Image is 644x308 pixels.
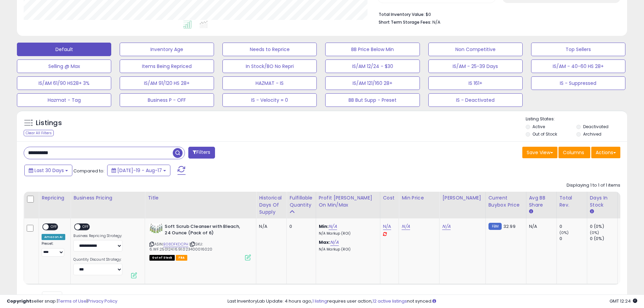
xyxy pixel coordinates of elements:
[17,76,111,90] button: IS/AM 61/90 HS28+ 3%
[319,231,375,236] p: N/A Markup (ROI)
[42,241,65,257] div: Preset:
[488,223,502,230] small: FBM
[428,76,523,90] button: IS 161+
[24,165,72,176] button: Last 30 Days
[442,223,450,230] a: N/A
[176,255,187,261] span: FBA
[120,93,214,107] button: Business P - OFF
[73,234,122,238] label: Business Repricing Strategy:
[529,194,554,209] div: Avg BB Share
[259,194,284,216] div: Historical Days Of Supply
[149,255,175,261] span: All listings that are currently out of stock and unavailable for purchase on Amazon
[73,168,104,174] span: Compared to:
[120,60,214,73] button: Items Being Repriced
[73,194,142,202] div: Business Pricing
[319,194,377,209] div: Profit [PERSON_NAME] on Min/Max
[319,239,331,245] b: Max:
[259,223,281,230] div: N/A
[620,223,643,230] div: N/A
[503,223,516,230] span: 32.99
[325,93,420,107] button: BB But Supp - Preset
[222,93,317,107] button: IS - Velocity = 0
[7,298,117,305] div: seller snap | |
[17,60,111,73] button: Selling @ Max
[590,194,615,209] div: Days In Stock
[149,223,163,234] img: 51n3u7VaS8L._SL40_.jpg
[88,298,117,304] a: Privacy Policy
[558,147,590,158] button: Columns
[559,223,587,230] div: 0
[42,194,68,202] div: Repricing
[559,194,584,209] div: Total Rev.
[379,19,431,25] b: Short Term Storage Fees:
[567,182,620,189] div: Displaying 1 to 1 of 1 items
[379,10,615,18] li: $0
[526,116,627,122] p: Listing States:
[49,224,59,230] span: OFF
[529,223,551,230] div: N/A
[107,165,170,176] button: [DATE]-19 - Aug-17
[73,257,122,262] label: Quantity Discount Strategy:
[559,230,569,235] small: (0%)
[583,131,601,137] label: Archived
[163,241,188,247] a: B08DFKDCPH
[120,43,214,56] button: Inventory Age
[188,147,215,159] button: Filters
[531,60,625,73] button: IS/AM - 40-60 HS 28+
[325,43,420,56] button: BB Price Below Min
[442,194,482,202] div: [PERSON_NAME]
[42,234,65,240] div: Amazon AI
[222,76,317,90] button: HAZMAT - IS
[590,209,594,215] small: Days In Stock.
[36,118,62,128] h5: Listings
[583,124,609,129] label: Deactivated
[488,194,523,209] div: Current Buybox Price
[383,194,396,202] div: Cost
[29,294,77,300] span: Show: entries
[428,93,523,107] button: IS - Deactivated
[228,298,637,305] div: Last InventoryLab Update: 4 hours ago, requires user action, not synced.
[529,209,533,215] small: Avg BB Share.
[590,230,599,235] small: (0%)
[222,60,317,73] button: In Stock/BO No Repri
[532,131,557,137] label: Out of Stock
[379,11,425,17] b: Total Inventory Value:
[330,239,338,246] a: N/A
[325,60,420,73] button: IS/AM 12/24 - $30
[522,147,557,158] button: Save View
[432,19,440,25] span: N/A
[559,236,587,242] div: 0
[120,76,214,90] button: IS/AM 91/120 HS 28+
[563,149,584,156] span: Columns
[329,223,337,230] a: N/A
[289,194,313,209] div: Fulfillable Quantity
[289,223,310,230] div: 0
[7,298,31,304] strong: Copyright
[532,124,545,129] label: Active
[402,194,436,202] div: Min Price
[428,43,523,56] button: Non Competitive
[222,43,317,56] button: Needs to Reprice
[17,93,111,107] button: Hazmat - Tag
[17,43,111,56] button: Default
[531,76,625,90] button: IS - Suppressed
[402,223,410,230] a: N/A
[312,298,327,304] a: 1 listing
[383,223,391,230] a: N/A
[316,192,380,218] th: The percentage added to the cost of goods (COGS) that forms the calculator for Min & Max prices.
[531,43,625,56] button: Top Sellers
[591,147,620,158] button: Actions
[590,223,617,230] div: 0 (0%)
[148,194,253,202] div: Title
[149,241,212,252] span: | SKU: 6.WF.250124.16.91.023400016020
[165,223,247,238] b: Soft Scrub Cleanser with Bleach, 24 Ounce (Pack of 6)
[34,167,64,174] span: Last 30 Days
[590,236,617,242] div: 0 (0%)
[373,298,407,304] a: 12 active listings
[24,130,54,136] div: Clear All Filters
[428,60,523,73] button: IS/AM - 25-39 Days
[610,298,637,304] span: 2025-09-17 12:24 GMT
[81,224,92,230] span: OFF
[149,223,251,260] div: ASIN:
[117,167,162,174] span: [DATE]-19 - Aug-17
